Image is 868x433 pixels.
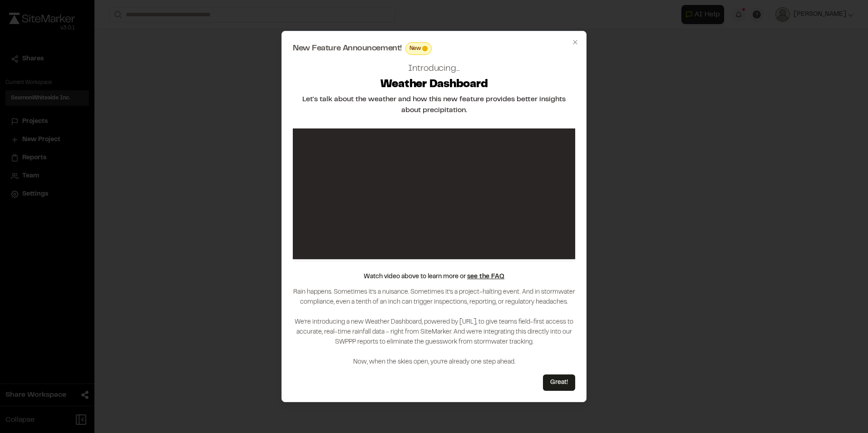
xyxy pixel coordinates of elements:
span: New Feature Announcement! [293,44,402,53]
button: Great! [543,374,575,391]
p: Rain happens. Sometimes it’s a nuisance. Sometimes it’s a project-halting event. And in stormwate... [293,287,575,367]
a: see the FAQ [467,274,504,280]
p: Watch video above to learn more or [364,272,504,282]
span: This feature is brand new! Enjoy! [422,46,428,51]
h2: Weather Dashboard [380,78,488,92]
h2: Let's talk about the weather and how this new feature provides better insights about precipitation. [293,94,575,116]
span: New [409,44,421,53]
div: This feature is brand new! Enjoy! [405,42,432,55]
h2: Introducing... [408,62,460,76]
